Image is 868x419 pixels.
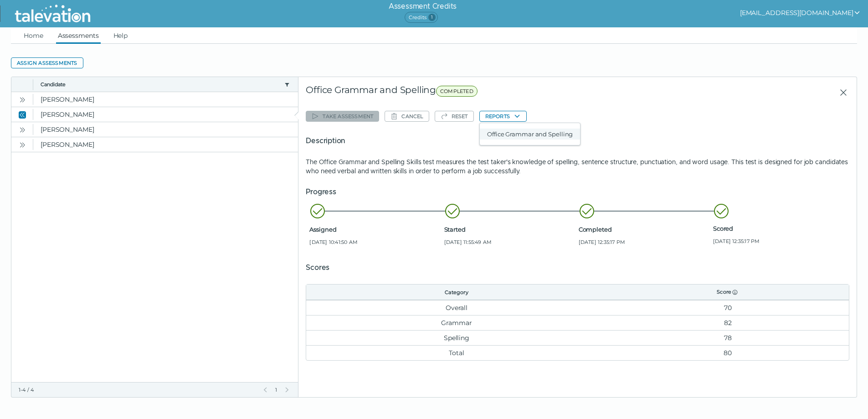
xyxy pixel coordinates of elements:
span: [DATE] 11:55:49 AM [444,238,575,246]
cds-icon: Open [19,96,26,103]
span: Completed [579,226,709,233]
button: Open [17,139,28,150]
span: Credits [405,12,438,23]
span: 1 [274,386,278,393]
a: Home [22,27,45,44]
h5: Description [306,135,849,146]
h5: Scores [306,262,849,273]
td: 82 [607,315,849,330]
td: Overall [306,300,606,315]
td: Total [306,345,606,360]
a: Assessments [56,27,101,44]
cds-icon: Close [19,111,26,119]
button: Previous Page [262,386,269,393]
button: Next Page [283,386,291,393]
button: show user actions [740,7,861,18]
span: Scored [713,225,844,232]
button: Office Grammar and Spelling [480,129,580,140]
clr-dg-cell: [PERSON_NAME] [33,137,298,152]
button: Reset [435,111,474,122]
td: 70 [607,300,849,315]
th: Score [607,285,849,300]
button: Assign assessments [11,57,83,68]
button: Cancel [385,111,429,122]
div: Office Grammar and Spelling [306,84,657,101]
p: The Office Grammar and Spelling Skills test measures the test taker's knowledge of spelling, sent... [306,157,849,176]
span: Started [444,226,575,233]
h5: Progress [306,186,849,197]
span: [DATE] 12:35:17 PM [713,238,844,245]
td: 80 [607,345,849,360]
clr-dg-cell: [PERSON_NAME] [33,107,298,122]
button: Open [17,124,28,135]
button: candidate filter [283,81,291,88]
span: Assigned [309,226,440,233]
span: [DATE] 10:41:50 AM [309,238,440,246]
button: Close [17,109,28,120]
td: 78 [607,330,849,345]
clr-dg-cell: [PERSON_NAME] [33,92,298,107]
button: Candidate [41,81,281,88]
img: Talevation_Logo_Transparent_white.png [11,2,94,25]
td: Grammar [306,315,606,330]
span: COMPLETED [436,86,478,97]
button: Open [17,94,28,105]
cds-icon: Open [19,141,26,149]
span: 1 [428,14,436,21]
a: Help [112,27,130,44]
th: Category [306,285,606,300]
button: Take assessment [306,111,379,122]
span: [DATE] 12:35:17 PM [579,238,709,246]
cds-icon: Open [19,126,26,134]
td: Spelling [306,330,606,345]
h6: Assessment Credits [389,1,457,12]
button: Close [832,84,849,101]
button: Reports [479,111,527,122]
div: 1-4 / 4 [19,386,256,393]
clr-dg-cell: [PERSON_NAME] [33,122,298,137]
